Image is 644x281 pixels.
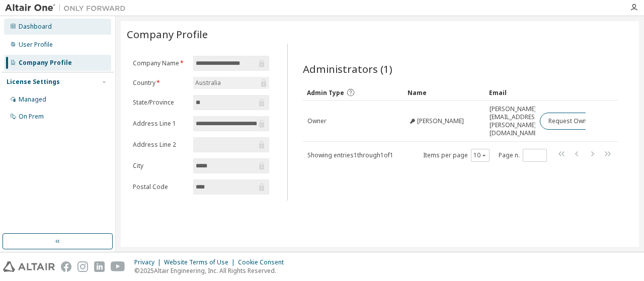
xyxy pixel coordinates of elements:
span: Showing entries 1 through 1 of 1 [307,151,393,159]
label: Postal Code [133,183,187,191]
img: facebook.svg [61,261,71,272]
img: instagram.svg [77,261,88,272]
span: Items per page [423,149,490,162]
span: Administrators (1) [303,62,392,76]
div: License Settings [7,78,60,86]
label: Address Line 2 [133,141,187,149]
div: Website Terms of Use [164,258,238,266]
div: Privacy [134,258,164,266]
div: Email [489,84,531,101]
span: [PERSON_NAME] [417,117,464,125]
div: On Prem [19,113,44,121]
button: 10 [473,151,487,159]
button: Request Owner Change [540,113,625,130]
label: Country [133,79,187,87]
p: © 2025 Altair Engineering, Inc. All Rights Reserved. [134,266,290,275]
div: Cookie Consent [238,258,290,266]
label: State/Province [133,99,187,107]
span: Company Profile [127,27,208,41]
div: Name [408,84,481,101]
img: Altair One [5,3,131,13]
div: Australia [194,77,222,88]
img: linkedin.svg [94,261,105,272]
img: youtube.svg [111,261,125,272]
div: Australia [193,77,269,89]
div: User Profile [19,41,53,49]
span: Owner [307,117,327,125]
label: Address Line 1 [133,120,187,128]
div: Dashboard [19,23,52,31]
label: Company Name [133,59,187,67]
span: [PERSON_NAME][EMAIL_ADDRESS][PERSON_NAME][DOMAIN_NAME] [490,105,540,137]
span: Admin Type [307,88,344,97]
img: altair_logo.svg [3,261,55,272]
div: Company Profile [19,59,72,67]
div: Managed [19,96,46,104]
label: City [133,162,187,170]
span: Page n. [499,149,547,162]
